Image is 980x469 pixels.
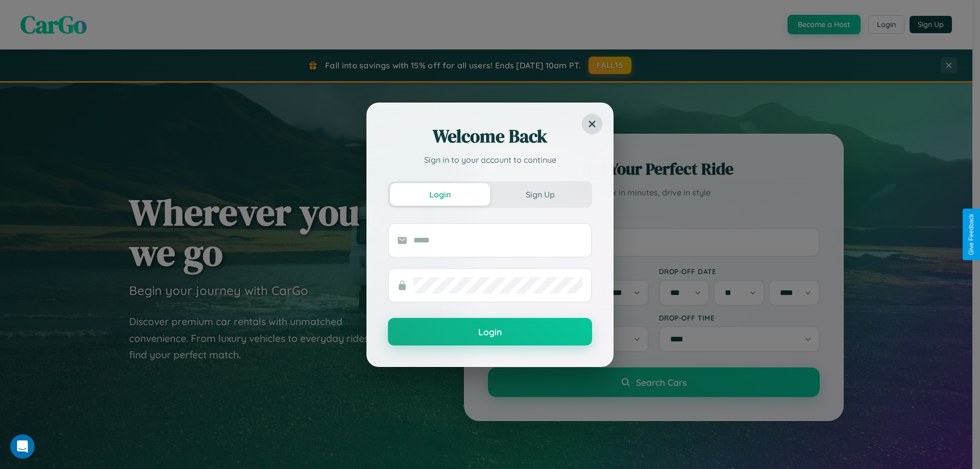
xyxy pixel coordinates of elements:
[10,434,35,459] iframe: Intercom live chat
[490,183,590,206] button: Sign Up
[388,154,592,166] p: Sign in to your account to continue
[388,318,592,345] button: Login
[968,214,975,255] div: Give Feedback
[390,183,490,206] button: Login
[388,124,592,149] h2: Welcome Back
